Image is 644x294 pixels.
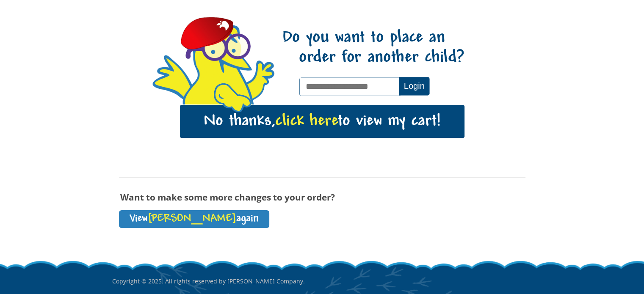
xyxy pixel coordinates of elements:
[148,213,236,225] span: [PERSON_NAME]
[275,113,338,130] span: click here
[119,192,525,202] h3: Want to make some more changes to your order?
[119,210,269,228] a: View[PERSON_NAME]again
[282,28,464,68] h1: Do you want to place an
[210,81,254,114] img: hello
[180,105,464,138] a: No thanks,click hereto view my cart!
[282,48,464,68] span: order for another child?
[399,77,429,95] button: Login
